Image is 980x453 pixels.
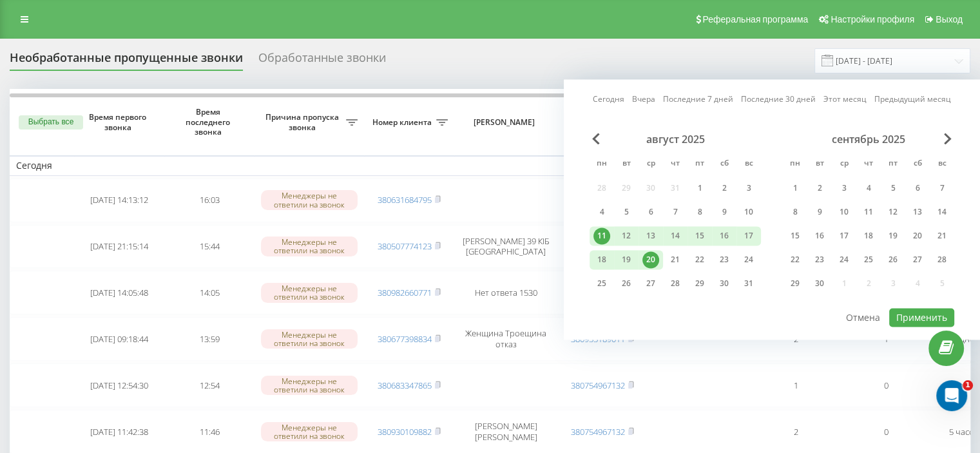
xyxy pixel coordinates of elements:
div: ср 10 сент. 2025 г. [832,202,856,222]
div: 20 [909,227,926,244]
a: Этот месяц [823,93,867,106]
div: вс 24 авг. 2025 г. [736,250,761,269]
div: 23 [716,251,733,268]
div: 12 [885,204,901,220]
div: пн 8 сент. 2025 г. [783,202,807,222]
div: сб 13 сент. 2025 г. [905,202,930,222]
div: вс 17 авг. 2025 г. [736,226,761,246]
div: 4 [860,180,877,197]
div: сб 20 сент. 2025 г. [905,226,930,246]
div: Необработанные пропущенные звонки [10,51,243,71]
div: 27 [909,251,926,268]
div: 28 [667,275,684,292]
div: чт 7 авг. 2025 г. [663,202,687,222]
abbr: пятница [690,155,709,174]
div: август 2025 [590,133,761,146]
span: Время первого звонка [84,112,154,132]
div: пт 1 авг. 2025 г. [687,178,712,198]
div: сб 16 авг. 2025 г. [712,226,736,246]
div: чт 14 авг. 2025 г. [663,226,687,246]
div: вт 2 сент. 2025 г. [807,178,832,198]
div: чт 28 авг. 2025 г. [663,274,687,293]
div: 27 [642,275,659,292]
div: ср 27 авг. 2025 г. [639,274,663,293]
div: 11 [860,204,877,220]
span: Причина пропуска звонка [261,112,346,132]
div: пн 25 авг. 2025 г. [590,274,614,293]
td: 0 [841,363,931,407]
div: 6 [909,180,926,197]
div: пт 12 сент. 2025 г. [881,202,905,222]
span: 1 [963,380,973,390]
td: [DATE] 21:15:14 [74,225,164,269]
div: 19 [885,227,901,244]
td: 14:05 [164,271,255,314]
a: Сегодня [593,93,624,106]
div: ср 6 авг. 2025 г. [639,202,663,222]
div: 11 [593,227,610,244]
div: 9 [716,204,733,220]
div: Менеджеры не ответили на звонок [261,422,358,441]
div: вт 16 сент. 2025 г. [807,226,832,246]
abbr: среда [641,155,660,174]
a: Последние 7 дней [663,93,733,106]
div: пт 8 авг. 2025 г. [687,202,712,222]
div: пт 19 сент. 2025 г. [881,226,905,246]
span: Выход [936,14,963,24]
a: Предыдущий месяц [874,93,951,106]
abbr: понедельник [592,155,611,174]
div: 3 [740,180,757,197]
a: 380982660771 [378,287,432,298]
td: [DATE] 12:54:30 [74,363,164,407]
div: пт 22 авг. 2025 г. [687,250,712,269]
abbr: воскресенье [739,155,758,174]
span: Next Month [944,133,952,144]
div: 25 [593,275,610,292]
div: 8 [691,204,708,220]
td: [DATE] 14:05:48 [74,271,164,314]
div: 15 [787,227,803,244]
td: 16:03 [164,178,255,222]
div: вт 30 сент. 2025 г. [807,274,832,293]
div: 10 [836,204,852,220]
div: пт 15 авг. 2025 г. [687,226,712,246]
abbr: воскресенье [932,155,952,174]
td: [PERSON_NAME] 39 КІБ [GEOGRAPHIC_DATA] [454,225,557,269]
div: пн 15 сент. 2025 г. [783,226,807,246]
div: ср 17 сент. 2025 г. [832,226,856,246]
a: 380930109882 [378,426,432,438]
a: 380631684795 [378,194,432,206]
abbr: вторник [810,155,829,174]
abbr: вторник [617,155,636,174]
span: Настройки профиля [831,14,914,24]
div: вт 26 авг. 2025 г. [614,274,639,293]
div: 25 [860,251,877,268]
div: Менеджеры не ответили на звонок [261,283,358,302]
div: вс 10 авг. 2025 г. [736,202,761,222]
div: 19 [618,251,635,268]
div: 12 [618,227,635,244]
div: пн 4 авг. 2025 г. [590,202,614,222]
div: Менеджеры не ответили на звонок [261,236,358,256]
div: сб 30 авг. 2025 г. [712,274,736,293]
div: 17 [740,227,757,244]
div: 2 [811,180,828,197]
div: Обработанные звонки [258,51,386,71]
div: пт 5 сент. 2025 г. [881,178,905,198]
div: сентябрь 2025 [783,133,954,146]
div: 31 [740,275,757,292]
abbr: суббота [908,155,927,174]
div: сб 2 авг. 2025 г. [712,178,736,198]
div: 26 [885,251,901,268]
div: 28 [934,251,950,268]
div: пн 18 авг. 2025 г. [590,250,614,269]
td: [DATE] 09:18:44 [74,317,164,361]
div: Менеджеры не ответили на звонок [261,329,358,349]
iframe: Intercom live chat [936,380,967,411]
div: 17 [836,227,852,244]
div: 14 [667,227,684,244]
div: ср 3 сент. 2025 г. [832,178,856,198]
div: вт 23 сент. 2025 г. [807,250,832,269]
div: 30 [811,275,828,292]
td: 1 [751,363,841,407]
